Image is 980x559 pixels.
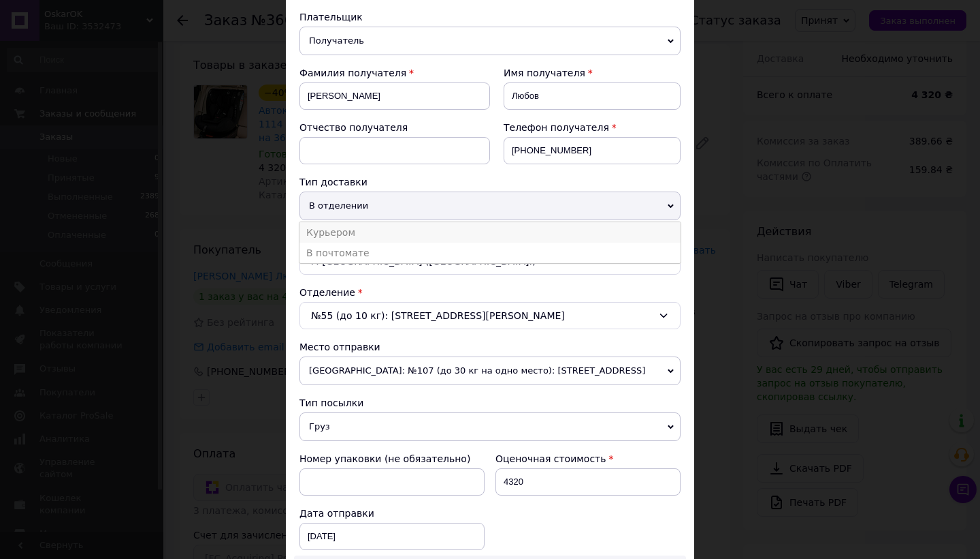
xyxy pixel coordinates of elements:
[299,122,408,133] span: Отчество получателя
[299,302,681,329] div: №55 (до 10 кг): [STREET_ADDRESS][PERSON_NAME]
[299,27,681,55] span: Получатель
[299,507,485,520] div: Дата отправки
[299,412,681,441] span: Груз
[299,397,363,408] span: Тип посылки
[299,243,681,263] li: В почтомате
[299,177,367,187] span: Тип доставки
[299,286,681,299] div: Отделение
[504,122,609,133] span: Телефон получателя
[299,357,681,385] span: [GEOGRAPHIC_DATA]: №107 (до 30 кг на одно место): [STREET_ADDRESS]
[299,192,681,220] span: В отделении
[504,137,681,164] input: +380
[299,222,681,243] li: Курьером
[495,452,681,466] div: Оценочная стоимость
[504,67,585,78] span: Имя получателя
[299,67,406,78] span: Фамилия получателя
[299,12,363,22] span: Плательщик
[299,342,380,352] span: Место отправки
[299,452,485,466] div: Номер упаковки (не обязательно)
